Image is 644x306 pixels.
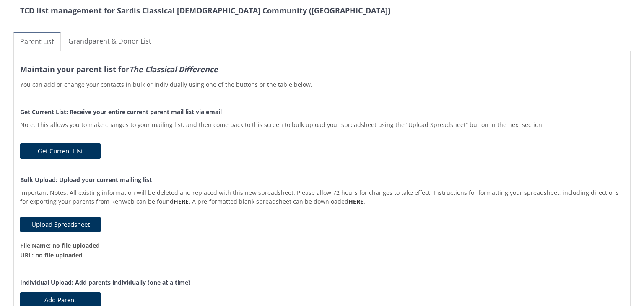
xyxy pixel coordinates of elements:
strong: Bulk Upload: Upload your current mailing list [20,176,152,184]
p: Important Notes: All existing information will be deleted and replaced with this new spreadsheet.... [20,183,624,206]
a: HERE [348,197,364,205]
a: Parent List [13,32,61,51]
button: Get Current List [20,143,101,159]
strong: URL: no file uploaded [20,251,83,259]
strong: Individual Upload: Add parents individually (one at a time) [20,278,190,286]
a: HERE [174,197,189,205]
a: Grandparent & Donor List [62,32,158,51]
em: The Classical Difference [129,64,218,74]
p: Note: This allows you to make changes to your mailing list, and then come back to this screen to ... [20,115,624,129]
h3: TCD list management for Sardis Classical [DEMOGRAPHIC_DATA] Community ([GEOGRAPHIC_DATA]) [20,7,644,15]
p: You can add or change your contacts in bulk or individually using one of the buttons or the table... [20,73,624,89]
strong: File Name: no file uploaded [20,241,100,249]
strong: Get Current List: Receive your entire current parent mail list via email [20,108,222,116]
strong: Maintain your parent list for [20,64,218,74]
button: Upload Spreadsheet [20,217,101,232]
